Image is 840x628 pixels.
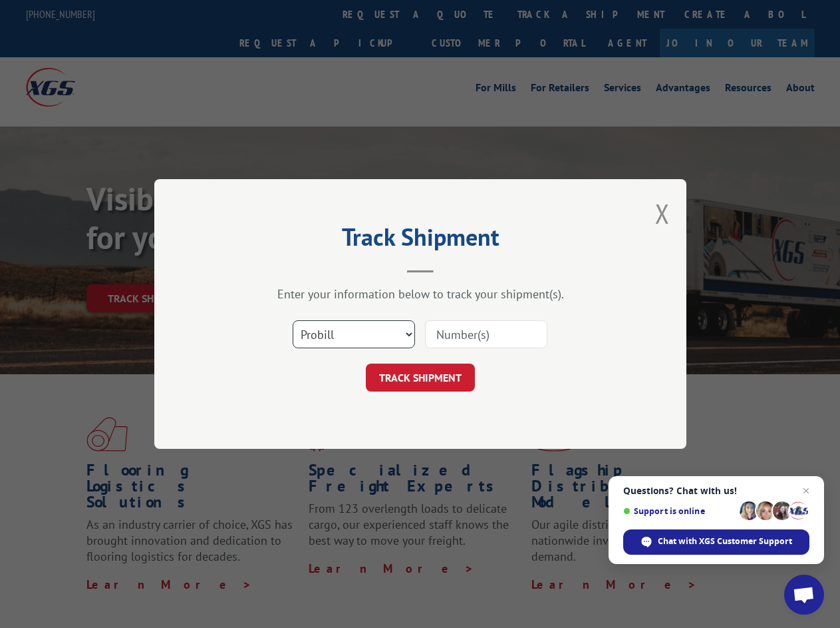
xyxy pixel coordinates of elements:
[655,196,670,231] button: Close modal
[221,286,620,302] div: Enter your information below to track your shipment(s).
[623,485,809,496] span: Questions? Chat with us!
[784,575,824,615] a: Open chat
[425,320,547,348] input: Number(s)
[623,529,809,555] span: Chat with XGS Customer Support
[623,506,735,516] span: Support is online
[658,535,792,547] span: Chat with XGS Customer Support
[366,364,475,392] button: TRACK SHIPMENT
[221,228,620,253] h2: Track Shipment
